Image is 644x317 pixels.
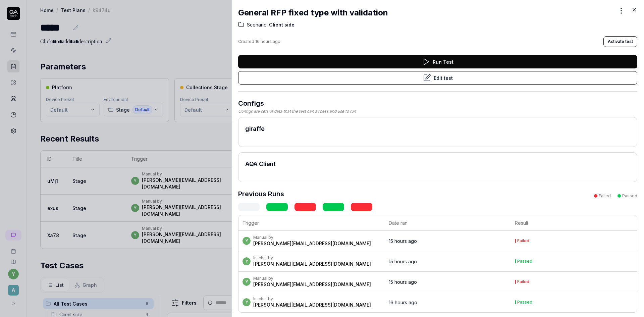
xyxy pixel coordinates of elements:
[253,296,371,302] div: In-chat by
[238,71,637,85] button: Edit test
[253,240,371,247] div: [PERSON_NAME][EMAIL_ADDRESS][DOMAIN_NAME]
[243,278,251,286] span: y
[253,235,371,240] div: Manual by
[238,7,388,19] h2: General RFP fixed type with validation
[389,238,417,244] time: 15 hours ago
[389,300,417,305] time: 16 hours ago
[243,257,251,265] span: y
[255,39,280,44] time: 16 hours ago
[253,255,371,261] div: In-chat by
[238,108,637,114] div: Configs are sets of data that the test can access and use to run
[253,281,371,288] div: [PERSON_NAME][EMAIL_ADDRESS][DOMAIN_NAME]
[243,298,251,306] span: y
[517,259,532,263] div: Passed
[389,259,417,264] time: 15 hours ago
[517,280,529,284] div: Failed
[622,193,637,199] div: Passed
[389,279,417,285] time: 15 hours ago
[253,302,371,308] div: [PERSON_NAME][EMAIL_ADDRESS][DOMAIN_NAME]
[238,98,637,108] h3: Configs
[238,189,284,199] h3: Previous Runs
[517,239,529,243] div: Failed
[385,215,511,231] th: Date ran
[243,237,251,245] span: y
[245,124,630,133] h2: giraffe
[268,21,294,28] span: Client side
[599,193,611,199] div: Failed
[511,215,637,231] th: Result
[238,215,385,231] th: Trigger
[238,39,280,45] div: Created
[517,300,532,304] div: Passed
[253,276,371,281] div: Manual by
[245,159,630,168] h2: AQA Client
[238,55,637,68] button: Run Test
[603,36,637,47] button: Activate test
[253,261,371,267] div: [PERSON_NAME][EMAIL_ADDRESS][DOMAIN_NAME]
[247,21,268,28] span: Scenario:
